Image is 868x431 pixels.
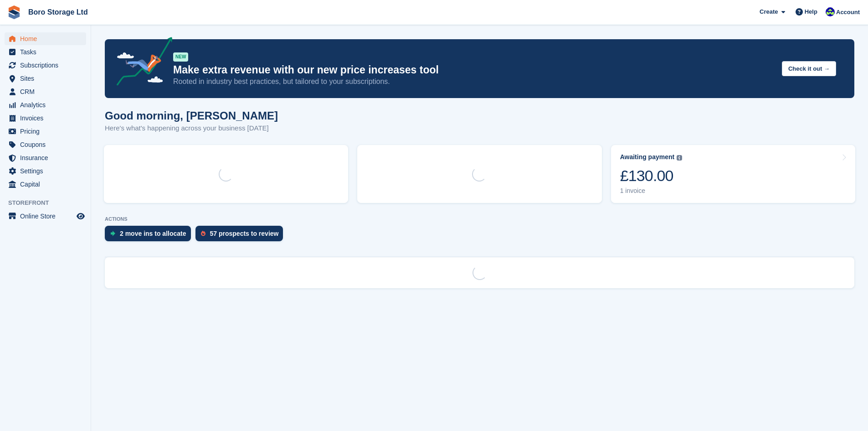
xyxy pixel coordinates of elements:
[20,178,75,191] span: Capital
[105,226,195,246] a: 2 move ins to allocate
[620,166,683,185] div: £130.00
[805,7,817,16] span: Help
[5,85,86,98] a: menu
[5,178,86,191] a: menu
[20,138,75,151] span: Coupons
[782,61,836,76] button: Check it out →
[5,151,86,164] a: menu
[210,230,279,237] div: 57 prospects to review
[20,59,75,72] span: Subscriptions
[5,32,86,45] a: menu
[760,7,778,16] span: Create
[20,165,75,177] span: Settings
[173,63,775,77] p: Make extra revenue with our new price increases tool
[20,151,75,164] span: Insurance
[5,99,86,111] a: menu
[105,109,278,122] h1: Good morning, [PERSON_NAME]
[611,145,855,203] a: Awaiting payment £130.00 1 invoice
[5,46,86,58] a: menu
[8,198,91,208] span: Storefront
[105,123,278,134] p: Here's what's happening across your business [DATE]
[201,231,205,236] img: prospect-51fa495bee0391a8d652442698ab0144808aea92771e9ea1ae160a38d050c398.svg
[20,99,75,111] span: Analytics
[20,46,75,58] span: Tasks
[20,125,75,138] span: Pricing
[20,85,75,98] span: CRM
[20,112,75,125] span: Invoices
[195,226,288,246] a: 57 prospects to review
[20,210,75,223] span: Online Store
[75,211,86,222] a: Preview store
[20,32,75,45] span: Home
[20,72,75,85] span: Sites
[173,77,775,87] p: Rooted in industry best practices, but tailored to your subscriptions.
[5,72,86,85] a: menu
[677,155,682,161] img: icon-info-grey-7440780725fd019a000dd9b08b2336e03edf1995a4989e88bcd33f0948082b44.svg
[173,52,188,62] div: NEW
[110,231,115,236] img: move_ins_to_allocate_icon-fdf77a2bb77ea45bf5b3d319d69a93e2d87916cf1d5bf7949dd705db3b84f3ca.svg
[620,153,675,161] div: Awaiting payment
[836,8,860,17] span: Account
[7,5,21,19] img: stora-icon-8386f47178a22dfd0bd8f6a31ec36ba5ce8667c1dd55bd0f319d3a0aa187defe.svg
[826,7,835,16] img: Tobie Hillier
[105,216,854,222] p: ACTIONS
[120,230,186,237] div: 2 move ins to allocate
[5,165,86,177] a: menu
[5,138,86,151] a: menu
[25,5,92,20] a: Boro Storage Ltd
[5,125,86,138] a: menu
[5,112,86,125] a: menu
[620,187,683,195] div: 1 invoice
[5,210,86,223] a: menu
[5,59,86,72] a: menu
[109,37,173,89] img: price-adjustments-announcement-icon-8257ccfd72463d97f412b2fc003d46551f7dbcb40ab6d574587a9cd5c0d94...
